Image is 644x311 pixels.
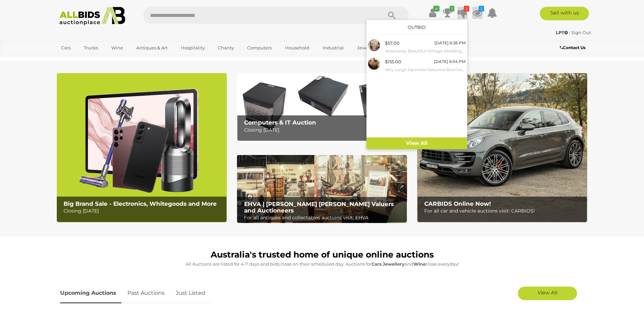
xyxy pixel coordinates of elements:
[366,137,467,149] a: View All
[60,260,584,268] p: All Auctions are listed for 4-7 days and bids close on their scheduled day. Auctions for , and cl...
[368,39,380,51] img: 53914-43a.jpg
[433,6,439,12] i: ✔
[424,200,491,207] b: CARBIDS Online Now!
[56,7,129,25] img: Allbids.com.au
[64,200,217,207] b: Big Brand Sale - Electronics, Whitegoods and More
[479,6,484,12] i: 2
[560,44,587,51] a: Contact Us
[434,58,466,65] div: [DATE] 6:54 PM
[60,283,121,303] a: Upcoming Auctions
[281,42,314,53] a: Household
[569,30,570,35] span: |
[79,42,102,53] a: Trucks
[60,250,584,260] h1: Australia's trusted home of unique online auctions
[385,58,401,66] div: $155.00
[385,39,400,47] div: $57.00
[237,155,407,223] img: EHVA | Evans Hastings Valuers and Auctioneers
[176,42,209,53] a: Hospitality
[472,7,482,19] a: 2
[383,261,405,267] strong: Jewellery
[368,58,380,70] img: 53913-57a.jpg
[385,66,466,73] small: Very Large Japanese Satsuma Bowl with Foliate Motif and Crackle Glaze on Wooden Stand
[57,42,75,53] a: Cars
[171,283,210,303] a: Just Listed
[424,207,583,215] p: For all car and vehicle auctions visit: CARBIDS!
[464,6,469,12] i: 2
[413,261,426,267] strong: Wine
[244,119,316,126] b: Computers & IT Auction
[237,73,407,141] img: Computers & IT Auction
[237,73,407,141] a: Computers & IT Auction Computers & IT Auction Closing [DATE]
[372,261,382,267] strong: Cars
[244,201,394,214] b: EHVA | [PERSON_NAME] [PERSON_NAME] Valuers and Auctioneers
[214,42,238,53] a: Charity
[417,73,587,222] img: CARBIDS Online Now!
[385,47,466,55] small: Absolutely Beautiful Vintage Wedding Japanese Fabric Kimono Featuring Gold, Bronze, Silver and Re...
[132,42,172,53] a: Antiques & Art
[244,214,403,222] p: For all antiques and collectables auctions visit: EHVA
[518,287,577,300] a: View All
[57,73,227,222] img: Big Brand Sale - Electronics, Whitegoods and More
[556,30,568,35] strong: LPT
[538,289,557,296] span: View All
[428,7,438,19] a: ✔
[375,7,409,24] button: Search
[450,6,454,12] i: 1
[237,155,407,223] a: EHVA | Evans Hastings Valuers and Auctioneers EHVA | [PERSON_NAME] [PERSON_NAME] Valuers and Auct...
[243,42,276,53] a: Computers
[122,283,170,303] a: Past Auctions
[366,56,467,75] a: $155.00 [DATE] 6:54 PM Very Large Japanese Satsuma Bowl with Foliate Motif and Crackle Glaze on W...
[244,126,403,134] p: Closing [DATE]
[366,38,467,56] a: $57.00 [DATE] 6:36 PM Absolutely Beautiful Vintage Wedding Japanese Fabric Kimono Featuring Gold,...
[408,24,426,30] a: Outbid
[318,42,348,53] a: Industrial
[353,42,382,53] a: Jewellery
[417,73,587,222] a: CARBIDS Online Now! CARBIDS Online Now! For all car and vehicle auctions visit: CARBIDS!
[540,7,589,20] a: Sell with us
[107,42,127,53] a: Wine
[57,73,227,222] a: Big Brand Sale - Electronics, Whitegoods and More Big Brand Sale - Electronics, Whitegoods and Mo...
[571,30,591,35] a: Sign Out
[560,45,586,50] b: Contact Us
[457,7,468,19] a: 2
[64,207,223,215] p: Closing [DATE]
[57,53,114,65] a: [GEOGRAPHIC_DATA]
[556,30,569,35] a: LPT
[443,7,453,19] a: 1
[434,39,466,47] div: [DATE] 6:36 PM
